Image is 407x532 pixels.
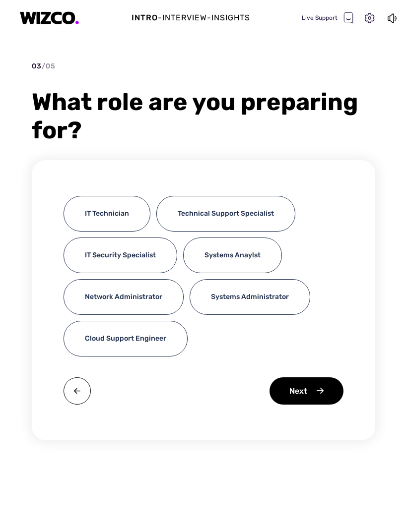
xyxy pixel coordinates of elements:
[64,377,91,405] img: twa0v+wMBzw8O7hXOoXfZwY4Rs7V4QQI7OXhSEnh6TzU1B8CMcie5QIvElVkpoMP8DJr7EI0p8Ns6ryRf5n4wFbqwEIwXmb+H...
[211,12,250,24] div: Insights
[32,61,56,71] div: 03
[64,237,177,273] div: IT Security Specialist
[64,321,188,356] div: Cloud Support Engineer
[162,12,207,24] div: Interview
[32,88,375,144] div: What role are you preparing for?
[207,12,211,24] div: -
[64,279,184,315] div: Network Administrator
[302,12,353,24] div: Live Support
[132,12,158,24] div: Intro
[183,237,282,273] div: Systems Anaylst
[270,377,343,405] div: Next
[190,279,310,315] div: Systems Administrator
[156,196,295,232] div: Technical Support Specialist
[20,11,79,25] img: logo
[158,12,162,24] div: -
[64,196,150,232] div: IT Technician
[42,62,56,70] span: / 05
